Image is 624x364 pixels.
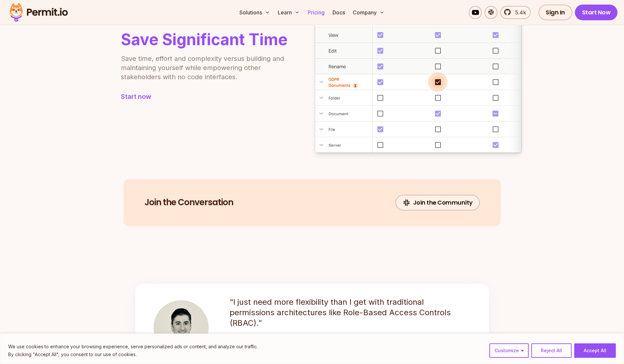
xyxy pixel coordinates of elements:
a: Docs [330,6,348,19]
img: John Henson Software Architect at Nucor Building Systems [154,300,209,355]
p: Save time, effort and complexity versus building and maintaining yourself while empowering other ... [121,54,286,82]
h2: Join the Conversation [144,197,233,209]
img: Permit logo [7,1,71,24]
p: We use cookies to enhance your browsing experience, serve personalized ads or content, and analyz... [8,343,258,351]
button: Reject All [531,343,572,358]
a: Join the Community [395,195,480,210]
button: Customize [489,343,529,358]
a: Sign In [539,5,572,20]
span: 5.4k [511,9,526,16]
button: Solutions [237,6,273,19]
a: Start now [121,92,288,101]
p: By clicking "Accept All", you consent to our use of cookies. [8,351,258,358]
a: 5.4k [500,6,531,19]
a: Pricing [305,6,327,19]
button: Accept All [574,343,616,358]
p: “I just need more flexibility than I get with traditional permissions architectures like Role-Bas... [230,297,456,328]
a: Start Now [575,5,618,20]
button: Learn [275,6,302,19]
button: Company [350,6,387,19]
h2: Save Significant Time [121,32,288,47]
